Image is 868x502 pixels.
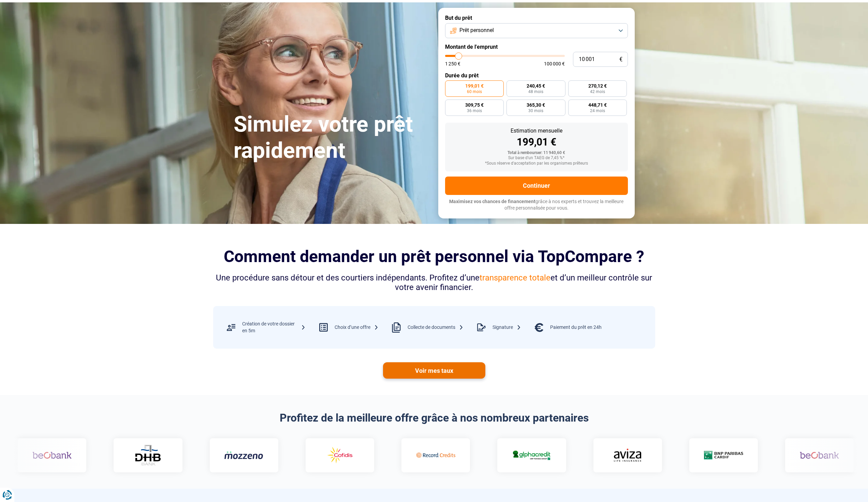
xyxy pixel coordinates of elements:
span: 48 mois [528,90,543,94]
span: 24 mois [590,109,605,113]
h2: Comment demander un prêt personnel via TopCompare ? [213,247,655,266]
div: Signature [492,324,521,331]
div: *Sous réserve d'acceptation par les organismes prêteurs [451,161,622,166]
span: 30 mois [528,109,543,113]
span: € [619,57,622,62]
img: DHB Bank [133,445,160,466]
img: Mozzeno [222,451,262,459]
span: 60 mois [467,90,482,94]
h2: Profitez de la meilleure offre grâce à nos nombreux partenaires [213,411,655,424]
div: Une procédure sans détour et des courtiers indépendants. Profitez d’une et d’un meilleur contrôle... [213,273,655,293]
div: Création de votre dossier en 5m [242,321,306,334]
span: 309,75 € [465,103,484,107]
span: 36 mois [467,109,482,113]
span: 100 000 € [544,61,565,66]
label: Durée du prêt [445,72,628,79]
span: 448,71 € [588,103,607,107]
img: Alphacredit [510,449,549,461]
div: Sur base d'un TAEG de 7,45 %* [451,156,622,161]
div: Estimation mensuelle [451,128,622,134]
span: 42 mois [590,90,605,94]
img: Cofidis [319,445,358,465]
a: Voir mes taux [383,362,485,379]
h1: Simulez votre prêt rapidement [234,111,430,164]
div: Paiement du prêt en 24h [550,324,602,331]
label: But du prêt [445,15,628,21]
span: 365,30 € [527,103,545,107]
div: Total à rembourser: 11 940,60 € [451,151,622,155]
button: Continuer [445,177,628,195]
img: Cardif [702,451,741,459]
span: Prêt personnel [459,27,494,34]
span: 270,12 € [588,83,607,88]
span: 1 250 € [445,61,460,66]
span: Maximisez vos chances de financement [449,199,535,204]
div: 199,01 € [451,137,622,147]
span: 240,45 € [527,83,545,88]
span: 199,01 € [465,83,484,88]
img: Aviza [612,448,639,461]
p: grâce à nos experts et trouvez la meilleure offre personnalisée pour vous. [445,198,628,212]
div: Choix d’une offre [335,324,379,331]
label: Montant de l'emprunt [445,44,628,50]
button: Prêt personnel [445,23,628,38]
div: Collecte de documents [408,324,464,331]
img: Record credits [414,445,454,465]
span: transparence totale [480,273,550,283]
